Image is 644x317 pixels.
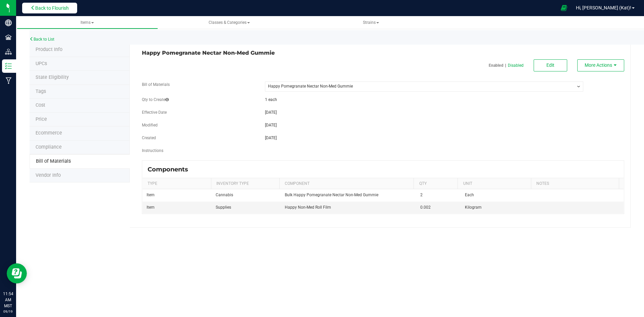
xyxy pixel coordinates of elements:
label: Effective Date [142,109,167,115]
th: Notes [531,178,619,190]
span: Product Info [36,47,62,52]
span: Bulk Happy Pomegranate Nectar Non-Med Gummie [285,193,378,197]
label: Instructions [142,148,163,154]
label: Modified [142,122,158,128]
button: Back to Flourish [22,3,77,13]
label: Qty to Create [142,97,169,103]
inline-svg: Distribution [5,48,12,55]
p: Disabled [508,62,524,68]
span: Items [80,20,94,25]
inline-svg: Facilities [5,34,12,41]
h3: Happy Pomegranate Nectar Non-Med Gummie [142,50,378,56]
th: Inventory Type [211,178,279,190]
span: 2 [420,193,423,197]
span: | [503,62,508,68]
span: [DATE] [265,136,277,140]
p: 09/19 [3,309,13,314]
span: Kilogram [465,205,482,210]
span: Tag [36,74,69,80]
span: Classes & Categories [209,20,250,25]
inline-svg: Inventory [5,63,12,69]
span: Compliance [36,144,62,150]
span: Supplies [216,205,231,210]
inline-svg: Manufacturing [5,77,12,84]
span: Tag [36,61,47,66]
th: Qty [414,178,458,190]
a: Back to List [30,37,54,42]
span: Edit [546,62,554,68]
span: Item [147,193,155,197]
span: 0.002 [420,205,431,210]
span: Happy Non-Med Roll Film [285,205,331,210]
span: Back to Flourish [35,5,69,11]
span: Price [36,116,47,122]
span: Cost [36,102,45,108]
span: Cannabis [216,193,233,197]
button: More Actions [577,59,624,71]
span: Tag [36,89,46,94]
span: [DATE] [265,110,277,115]
button: Edit [534,59,567,71]
span: Strains [363,20,379,25]
span: Ecommerce [36,130,62,136]
span: 1 each [265,97,277,102]
span: Item [147,205,155,210]
th: Unit [458,178,531,190]
span: More Actions [585,62,612,68]
label: Created [142,135,156,141]
label: Bill of Materials [142,82,170,88]
span: The quantity of the item or item variation expected to be created from the component quantities e... [165,97,169,102]
span: Bill of Materials [36,158,71,164]
inline-svg: Company [5,19,12,26]
span: Open Ecommerce Menu [556,1,572,14]
th: Type [143,178,211,190]
span: Hi, [PERSON_NAME] (Kat)! [576,5,631,10]
iframe: Resource center [7,263,27,283]
span: [DATE] [265,123,277,127]
th: Component [279,178,414,190]
span: Each [465,193,474,197]
p: 11:54 AM MST [3,291,13,309]
span: Vendor Info [36,172,61,178]
div: Components [148,166,193,173]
